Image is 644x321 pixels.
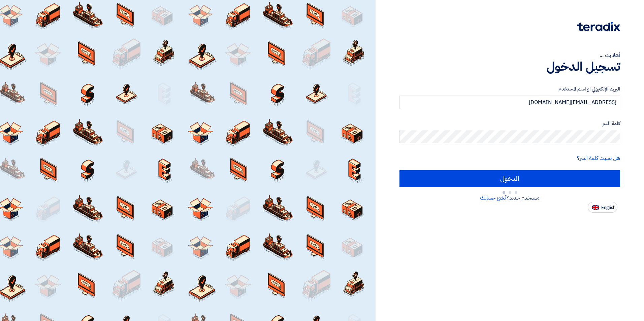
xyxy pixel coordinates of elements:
a: هل نسيت كلمة السر؟ [577,154,620,162]
img: Teradix logo [577,22,620,31]
img: en-US.png [592,205,599,210]
label: كلمة السر [399,120,620,128]
label: البريد الإلكتروني او اسم المستخدم [399,85,620,93]
span: English [601,205,615,210]
input: أدخل بريد العمل الإلكتروني او اسم المستخدم الخاص بك ... [399,96,620,109]
input: الدخول [399,170,620,187]
button: English [588,202,617,213]
div: أهلا بك ... [399,51,620,59]
div: مستخدم جديد؟ [399,194,620,202]
a: أنشئ حسابك [480,194,507,202]
h1: تسجيل الدخول [399,59,620,74]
